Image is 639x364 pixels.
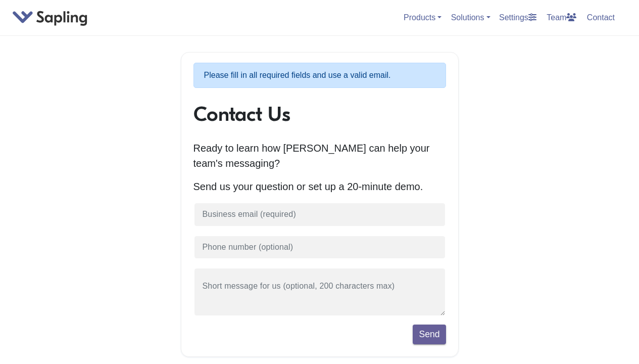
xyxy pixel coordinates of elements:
p: Ready to learn how [PERSON_NAME] can help your team's messaging? [193,141,446,171]
a: Settings [495,9,540,26]
a: Contact [583,9,619,26]
button: Send [413,325,446,344]
a: Products [404,13,441,22]
a: Team [543,9,580,26]
p: Send us your question or set up a 20-minute demo. [193,179,446,194]
input: Business email (required) [193,202,446,227]
p: Please fill in all required fields and use a valid email. [193,63,446,88]
input: Phone number (optional) [193,235,446,260]
a: Solutions [451,13,490,22]
h1: Contact Us [193,102,446,126]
